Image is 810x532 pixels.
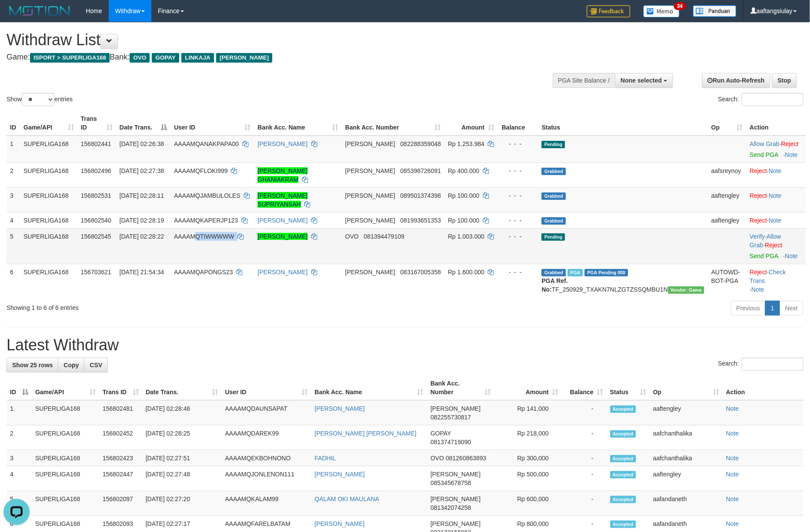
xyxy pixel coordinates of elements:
[562,376,607,400] th: Balance: activate to sort column ascending
[174,269,233,276] span: AAAAMQAPONGS23
[99,400,142,426] td: 156802481
[345,233,359,240] span: OVO
[431,479,471,486] span: Copy 085345678758 to clipboard
[7,491,32,516] td: 5
[7,111,20,136] th: ID
[315,430,416,437] a: [PERSON_NAME] [PERSON_NAME]
[216,53,272,63] span: [PERSON_NAME]
[750,269,786,284] a: Check Trans
[495,491,562,516] td: Rp 600,000
[538,111,708,136] th: Status
[750,233,765,240] a: Verify
[769,192,782,199] a: Note
[495,450,562,466] td: Rp 300,000
[400,192,441,199] span: Copy 089501374398 to clipboard
[64,362,79,369] span: Copy
[142,466,222,491] td: [DATE] 02:27:48
[649,491,723,516] td: aafandaneth
[7,358,58,372] a: Show 25 rows
[562,491,607,516] td: -
[498,111,538,136] th: Balance
[649,400,723,426] td: aaftengley
[315,471,365,478] a: [PERSON_NAME]
[448,140,485,147] span: Rp 1.253.984
[448,217,479,224] span: Rp 100.000
[708,111,746,136] th: Op: activate to sort column ascending
[120,167,164,174] span: [DATE] 02:27:38
[7,136,20,163] td: 1
[345,140,395,147] span: [PERSON_NAME]
[750,140,781,147] span: ·
[445,111,498,136] th: Amount: activate to sort column ascending
[174,192,241,199] span: AAAAMQJAMBULOLES
[116,111,171,136] th: Date Trans.: activate to sort column descending
[643,5,680,17] img: Button%20Memo.svg
[142,450,222,466] td: [DATE] 02:27:51
[81,167,111,174] span: 156802496
[746,136,806,163] td: ·
[345,269,395,276] span: [PERSON_NAME]
[7,53,531,62] h4: Game: Bank:
[446,455,486,462] span: Copy 081260863893 to clipboard
[120,192,164,199] span: [DATE] 02:28:11
[610,430,636,438] span: Accepted
[400,217,441,224] span: Copy 081993651353 to clipboard
[542,193,566,200] span: Grabbed
[7,300,331,312] div: Showing 1 to 6 of 6 entries
[258,233,308,240] a: [PERSON_NAME]
[32,491,99,516] td: SUPERLIGA168
[30,53,110,63] span: ISPORT > SUPERLIGA168
[708,212,746,228] td: aaftengley
[142,426,222,450] td: [DATE] 02:28:25
[12,362,53,369] span: Show 25 rows
[221,426,311,450] td: AAAAMQDAREK99
[702,73,770,88] a: Run Auto-Refresh
[20,212,77,228] td: SUPERLIGA168
[752,286,765,293] a: Note
[649,466,723,491] td: aaftengley
[585,269,628,276] span: PGA Pending
[20,111,77,136] th: Game/API: activate to sort column ascending
[615,73,673,88] button: None selected
[258,217,308,224] a: [PERSON_NAME]
[258,140,308,147] a: [PERSON_NAME]
[495,426,562,450] td: Rp 218,000
[501,140,535,148] div: - - -
[718,93,803,106] label: Search:
[750,192,767,199] a: Reject
[32,400,99,426] td: SUPERLIGA168
[431,414,471,421] span: Copy 082255730817 to clipboard
[345,217,395,224] span: [PERSON_NAME]
[174,167,228,174] span: AAAAMQFLOKI999
[742,358,803,371] input: Search:
[142,491,222,516] td: [DATE] 02:27:20
[765,301,780,316] a: 1
[99,491,142,516] td: 156802097
[542,168,566,175] span: Grabbed
[780,301,803,316] a: Next
[7,336,803,354] h1: Latest Withdraw
[448,269,485,276] span: Rp 1.600.000
[772,73,797,88] a: Stop
[781,140,799,147] a: Reject
[746,111,806,136] th: Action
[610,496,636,503] span: Accepted
[742,93,803,106] input: Search:
[750,167,767,174] a: Reject
[81,233,111,240] span: 156802545
[750,233,781,249] span: ·
[723,376,803,400] th: Action
[448,167,479,174] span: Rp 400.000
[552,73,615,88] div: PGA Site Balance /
[99,376,142,400] th: Trans ID: activate to sort column ascending
[7,376,32,400] th: ID: activate to sort column descending
[607,376,650,400] th: Status: activate to sort column ascending
[726,495,739,502] a: Note
[400,140,441,147] span: Copy 082288359048 to clipboard
[649,450,723,466] td: aafchanthalika
[221,450,311,466] td: AAAAMQEKBOHNONO
[20,228,77,264] td: SUPERLIGA168
[99,426,142,450] td: 156802452
[174,140,239,147] span: AAAAMQANAKPAPA00
[81,217,111,224] span: 156802540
